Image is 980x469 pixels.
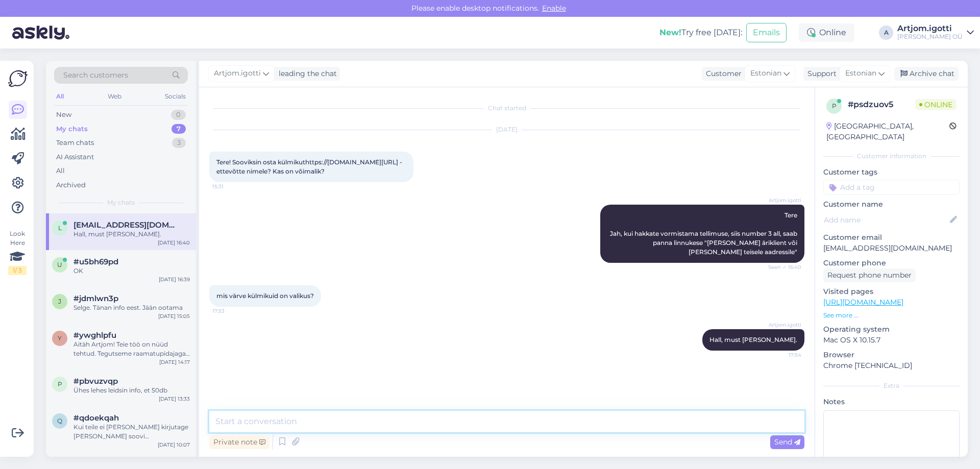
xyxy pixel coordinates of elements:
div: Team chats [56,138,94,148]
span: Artjom.igotti [763,321,801,329]
span: #qdoekqah [73,413,119,423]
p: [EMAIL_ADDRESS][DOMAIN_NAME] [823,243,960,254]
div: Archive chat [894,67,959,81]
div: [PERSON_NAME] OÜ [897,33,963,41]
p: Mac OS X 10.15.7 [823,335,960,345]
input: Add a tag [823,180,960,195]
span: #u5bh69pd [73,257,118,266]
div: [DATE] 16:39 [159,276,190,283]
span: Tere! Sooviksin osta külmikuthttps://[DOMAIN_NAME][URL] - ettevõtte nimele? Kas on võimalik? [216,158,404,175]
p: Chrome [TECHNICAL_ID] [823,360,960,371]
div: Online [799,23,854,42]
div: Chat started [209,104,804,113]
div: Selge. Tänan info eest. Jään ootama [73,303,190,312]
p: Notes [823,397,960,407]
div: Socials [163,90,188,103]
div: [DATE] 15:05 [158,312,190,320]
div: [DATE] 14:17 [159,358,190,366]
div: Look Here [8,229,27,275]
span: p [58,380,62,388]
div: Try free [DATE]: [659,27,742,39]
p: Customer name [823,199,960,210]
div: Customer information [823,152,960,161]
span: Tere Jah, kui hakkate vormistama tellimuse, siis number 3 all, saab panna linnukese "[PERSON_NAME... [610,211,799,256]
div: # psdzuov5 [848,98,915,111]
span: #ywghlpfu [73,331,116,340]
div: Request phone number [823,268,916,282]
span: l [58,224,62,232]
div: AI Assistant [56,152,94,162]
div: [DATE] 13:33 [159,395,190,403]
a: Artjom.igotti[PERSON_NAME] OÜ [897,24,974,41]
p: Customer email [823,232,960,243]
span: Send [774,437,800,447]
span: j [58,298,61,305]
p: Browser [823,350,960,360]
span: 15:31 [212,183,251,190]
div: OK [73,266,190,276]
span: Artjom.igotti [214,68,261,79]
div: Private note [209,435,269,449]
div: leading the chat [275,68,337,79]
div: A [879,26,893,40]
button: Emails [746,23,787,42]
div: Kui teile ei [PERSON_NAME] kirjutage [PERSON_NAME] soovi [EMAIL_ADDRESS][DOMAIN_NAME], proovime v... [73,423,190,441]
a: [URL][DOMAIN_NAME] [823,298,903,307]
input: Add name [824,214,948,226]
div: 0 [171,110,186,120]
div: [DATE] [209,125,804,134]
span: Enable [539,4,569,13]
span: y [58,334,62,342]
span: #jdmlwn3p [73,294,118,303]
span: 17:54 [763,351,801,359]
span: Seen ✓ 16:40 [763,263,801,271]
p: See more ... [823,311,960,320]
div: Customer [702,68,742,79]
div: [DATE] 16:40 [158,239,190,246]
span: #pbvuzvqp [73,377,118,386]
div: Aitäh Artjom! Teie töö on nüüd tehtud. Tegutseme raamatupidajaga edasi... [73,340,190,358]
div: [DATE] 10:07 [158,441,190,449]
div: 3 [172,138,186,148]
div: New [56,110,71,120]
p: Customer phone [823,258,960,268]
span: Online [915,99,957,110]
div: My chats [56,124,88,134]
div: Archived [56,180,86,190]
div: 7 [171,124,186,134]
div: Extra [823,381,960,390]
div: [GEOGRAPHIC_DATA], [GEOGRAPHIC_DATA] [826,121,949,142]
div: All [56,166,65,176]
div: Ühes lehes leidsin info, et 50db [73,386,190,395]
div: Web [106,90,124,103]
div: 1 / 3 [8,266,27,275]
span: Artjom.igotti [763,196,801,204]
div: Hall, must [PERSON_NAME]. [73,230,190,239]
div: Artjom.igotti [897,24,963,33]
span: q [57,417,62,425]
span: Estonian [750,68,781,79]
p: Operating system [823,324,960,335]
span: Search customers [63,70,128,81]
div: Support [803,68,837,79]
span: My chats [107,198,135,207]
span: 17:53 [212,307,251,315]
span: mis värve külmikuid on valikus? [216,292,314,300]
b: New! [659,28,681,37]
div: All [54,90,66,103]
p: Visited pages [823,286,960,297]
span: p [832,102,837,110]
p: Customer tags [823,167,960,178]
img: Askly Logo [8,69,28,88]
span: u [57,261,62,268]
span: Estonian [845,68,876,79]
span: liina.liiv@gmail.com [73,220,180,230]
span: Hall, must [PERSON_NAME]. [709,336,797,343]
